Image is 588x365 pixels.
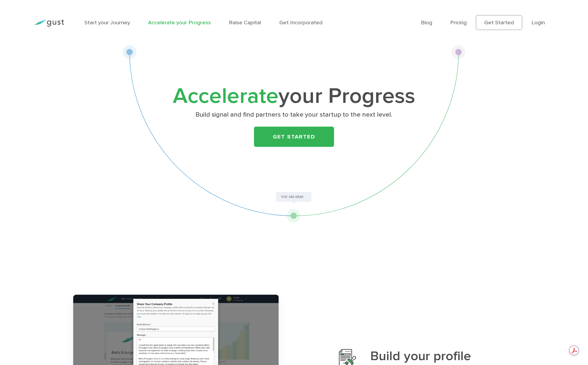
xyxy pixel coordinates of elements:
a: Get Incorporated [279,19,322,26]
img: Gust Logo [34,19,64,27]
a: Raise Capital [229,19,261,26]
h1: your Progress [170,86,418,106]
a: Get Started [476,15,522,30]
p: Build signal and find partners to take your startup to the next level. [173,110,415,119]
a: Get Started [254,127,334,147]
a: Login [531,19,545,26]
a: Start your Journey [84,19,130,26]
a: Pricing [450,19,467,26]
a: Blog [421,19,432,26]
a: Accelerate your Progress [148,19,211,26]
span: Accelerate [173,83,278,109]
